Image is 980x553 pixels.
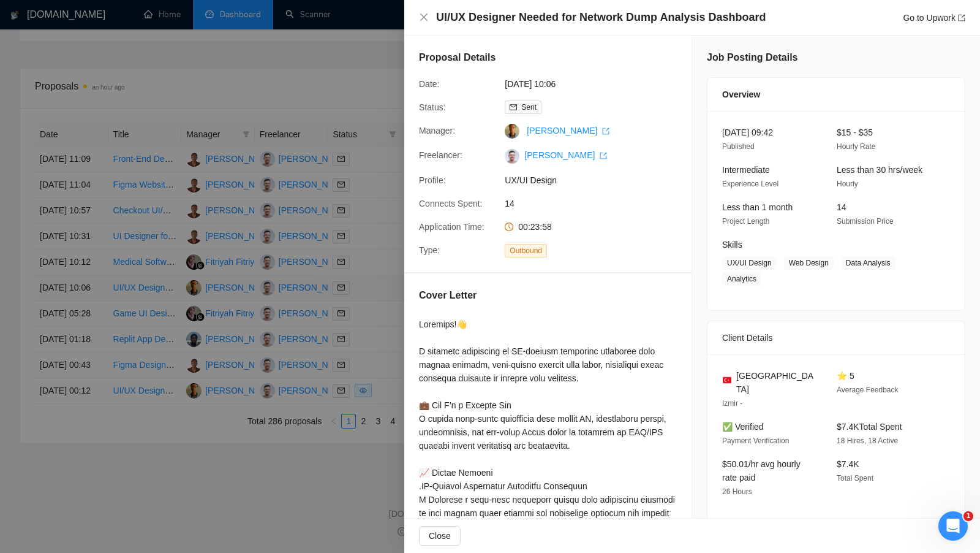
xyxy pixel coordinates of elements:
div: Client Details [722,321,950,354]
span: Experience Level [722,180,778,188]
span: Total Spent [837,474,873,482]
span: Close [429,529,451,543]
span: Less than 30 hrs/week [837,165,922,175]
span: Analytics [722,272,761,286]
h4: UI/UX Designer Needed for Network Dump Analysis Dashboard [436,10,766,25]
span: ⭐ 5 [837,371,854,381]
span: Izmir - [722,399,742,408]
h5: Job Posting Details [707,50,797,65]
span: Application Time: [419,222,484,232]
span: Submission Price [837,217,894,226]
span: Intermediate [722,165,770,175]
span: Less than 1 month [722,202,793,212]
span: $7.4K Total Spent [837,422,902,432]
span: [DATE] 10:06 [505,77,688,91]
h5: Proposal Details [419,50,496,65]
span: UX/UI Design [505,174,688,187]
span: export [600,152,607,159]
span: Type: [419,245,440,255]
a: Go to Upworkexport [903,13,965,23]
span: 26 Hours [722,487,752,496]
span: Project Length [722,217,769,226]
span: Date: [419,79,439,89]
span: Hourly Rate [837,142,875,151]
button: Close [419,12,429,23]
span: Status: [419,102,446,112]
span: Payment Verification [722,437,789,445]
button: Close [419,526,461,546]
span: export [958,14,965,21]
span: Sent [521,103,537,112]
span: Outbound [505,244,547,257]
img: 🇹🇷 [723,376,731,384]
span: Connects Spent: [419,199,483,208]
span: export [602,128,609,135]
span: 18 Hires, 18 Active [837,437,898,445]
span: Manager: [419,126,455,135]
span: clock-circle [505,223,513,231]
span: Web Design [784,256,834,270]
span: close [419,12,429,22]
span: Freelancer: [419,150,462,160]
span: Published [722,142,755,151]
span: 14 [505,197,688,210]
span: $7.4K [837,459,859,469]
h5: Cover Letter [419,288,477,303]
span: Data Analysis [841,256,895,270]
span: Overview [722,88,760,101]
span: Profile: [419,175,446,185]
span: $50.01/hr avg hourly rate paid [722,459,801,482]
img: c1Nit8qjVAlHUSDBw7PlHkLqcfSMI-ExZvl0DWT59EVBMXrgTO_2VT1D5J4HGk5FKG [505,149,519,164]
span: $15 - $35 [837,128,873,137]
span: 1 [963,511,973,521]
a: [PERSON_NAME] export [527,126,609,135]
span: Average Feedback [837,386,899,394]
span: mail [510,104,517,111]
a: [PERSON_NAME] export [524,150,607,160]
span: [GEOGRAPHIC_DATA] [736,369,817,396]
span: 14 [837,202,846,212]
span: [DATE] 09:42 [722,128,773,137]
span: Skills [722,240,742,250]
span: Hourly [837,180,858,188]
span: ✅ Verified [722,422,764,432]
span: 00:23:58 [518,222,552,232]
iframe: Intercom live chat [938,511,968,541]
span: UX/UI Design [722,256,777,270]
